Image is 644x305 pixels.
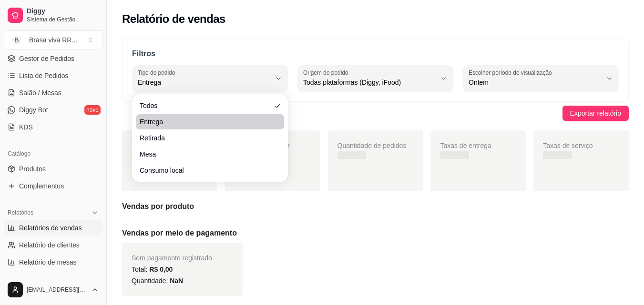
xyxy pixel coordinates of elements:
span: Relatórios de vendas [19,223,82,233]
span: Entrega [138,78,271,87]
span: Taxas de entrega [440,142,491,149]
span: Mesa [140,149,271,159]
span: Sem pagamento registrado [132,254,212,262]
label: Origem do pedido [303,69,351,77]
span: Quantidade: [132,277,183,285]
span: Retirada [140,133,271,143]
h5: Vendas por produto [122,201,629,212]
label: Tipo do pedido [138,69,178,77]
span: NaN [170,277,183,285]
span: Taxas de serviço [543,142,593,149]
label: Escolher período de visualização [469,69,555,77]
span: Relatório de mesas [19,257,77,267]
div: Catálogo [4,146,102,161]
span: Entrega [140,117,271,127]
span: Total vendido [132,142,171,149]
span: Relatório de clientes [19,240,80,250]
span: Relatórios [8,209,33,216]
p: Filtros [132,48,619,59]
span: Quantidade de pedidos [337,142,407,149]
span: Diggy Bot [19,105,48,115]
span: Lista de Pedidos [19,71,69,80]
span: Diggy [27,7,99,16]
span: Total: [132,266,173,273]
span: Salão / Mesas [19,88,61,98]
span: Gestor de Pedidos [19,54,74,63]
span: Todas plataformas (Diggy, iFood) [303,78,436,87]
div: Brasa viva RR ... [29,35,77,45]
button: Select a team [4,30,102,49]
span: Exportar relatório [570,108,621,118]
span: Complementos [19,181,64,191]
span: Média de valor por transação [235,142,290,161]
span: Produtos [19,164,46,174]
h5: Vendas por meio de pagamento [122,227,629,239]
span: B [12,35,21,45]
h2: Relatório de vendas [122,11,225,27]
span: Ontem [469,78,602,87]
span: Consumo local [140,166,271,175]
span: KDS [19,122,33,132]
span: Sistema de Gestão [27,16,99,23]
span: Todos [140,101,271,110]
span: R$ 0,00 [149,266,173,273]
span: [EMAIL_ADDRESS][DOMAIN_NAME] [27,286,87,294]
